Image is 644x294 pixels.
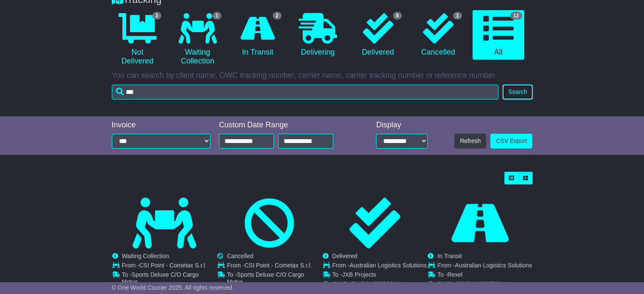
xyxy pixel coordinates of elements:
td: From - [227,262,322,271]
td: To - [332,271,427,280]
td: OWC - [332,280,427,290]
span: Rexel [447,271,462,278]
a: 3 Not Delivered [112,10,163,69]
a: Delivering [292,10,344,60]
span: OWCAU632879AU [456,280,506,287]
button: Search [503,85,532,99]
span: Sports Deluxe C/O Cargo Motus [227,271,304,285]
a: 1 Cancelled [412,10,464,60]
span: Cancelled [227,253,253,259]
span: Sports Deluxe C/O Cargo Motus [122,271,199,285]
a: 12 All [473,10,524,60]
div: Display [376,121,428,130]
a: CSV Export [490,134,532,148]
td: To - [437,271,532,280]
div: Invoice [112,121,211,130]
span: CSI Point - Cometax S.r.l. [244,262,312,269]
button: Refresh [454,134,486,148]
td: From - [437,262,532,271]
td: To - [122,271,217,288]
p: You can search by client name, OWC tracking number, carrier name, carrier tracking number or refe... [112,71,533,80]
td: To - [227,271,322,288]
td: OWC - [437,280,532,290]
span: 12 [510,12,522,19]
span: © One World Courier 2025. All rights reserved. [112,284,234,291]
span: JXB Projects [342,271,376,278]
span: Australian Logistics Solutions [350,262,427,269]
td: From - [332,262,427,271]
span: 8 [393,12,402,19]
span: Australian Logistics Solutions [455,262,532,269]
a: 2 In Transit [232,10,284,60]
a: 8 Delivered [352,10,404,60]
div: Custom Date Range [219,121,354,130]
td: From - [122,262,217,271]
span: Waiting Collection [122,253,169,259]
span: 3 [152,12,161,19]
span: In Transit [437,253,462,259]
span: 1 [453,12,462,19]
a: 1 Waiting Collection [172,10,224,69]
span: Delivered [332,253,357,259]
span: 1 [213,12,221,19]
span: CSI Point - Cometax S.r.l [139,262,205,269]
span: OWCAU632880AU [350,280,401,287]
span: 2 [273,12,282,19]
